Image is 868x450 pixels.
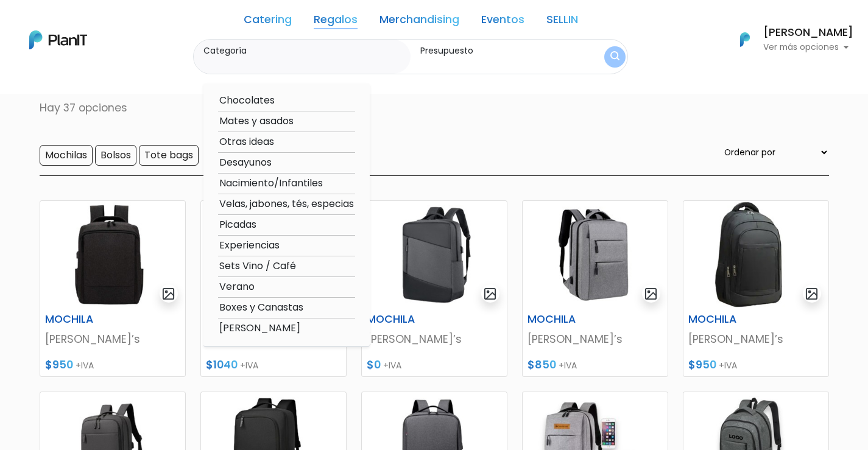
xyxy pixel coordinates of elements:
input: Bolsos [95,145,136,166]
span: +IVA [76,359,94,371]
h6: MOCHILA [520,313,620,326]
label: Categoría [203,44,406,57]
a: gallery-light MOCHILA [PERSON_NAME]’s $950 +IVA [40,200,186,377]
p: [PERSON_NAME]’s [528,331,663,347]
img: thumb_image__copia___copia___copia___copia___copia___copia___copia___copia___copia___copia___copi... [201,201,346,308]
img: thumb_image__copia___copia___copia___copia___copia___copia___copia___copia___copia___copia___copi... [683,201,828,308]
span: $850 [528,357,556,372]
img: thumb_image__copia___copia___copia___copia___copia___copia___copia___copia___copia___copia___copi... [523,201,668,308]
span: +IVA [559,359,577,371]
option: Boxes y Canastas [218,300,355,315]
span: $950 [45,357,73,372]
img: thumb_image__copia___copia___copia___copia___copia___copia___copia___copia___copia___copia___copi... [362,201,507,308]
a: Eventos [481,15,524,29]
span: $1040 [206,357,238,372]
img: PlanIt Logo [732,26,758,53]
img: gallery-light [644,287,658,301]
a: gallery-light MOCHILA [PERSON_NAME]’s $1040 +IVA [200,200,347,377]
img: PlanIt Logo [29,30,87,49]
img: thumb_image__copia___copia___copia___copia___copia___copia___copia___copia___copia___copia___copi... [40,201,185,308]
p: Hay 37 opciones [40,100,829,116]
span: +IVA [719,359,737,371]
option: Verano [218,279,355,295]
a: gallery-light MOCHILA [PERSON_NAME]’s $0 +IVA [361,200,507,377]
a: SELLIN [546,15,578,29]
img: gallery-light [805,287,819,301]
option: Otras ideas [218,135,355,150]
span: +IVA [240,359,258,371]
button: PlanIt Logo [PERSON_NAME] Ver más opciones [724,24,853,55]
a: gallery-light MOCHILA [PERSON_NAME]’s $850 +IVA [522,200,668,377]
div: ¿Necesitás ayuda? [63,12,175,35]
a: Regalos [314,15,358,29]
p: [PERSON_NAME]’s [45,331,180,347]
span: $950 [688,357,716,372]
option: Desayunos [218,155,355,171]
a: Catering [244,15,292,29]
option: Sets Vino / Café [218,259,355,274]
a: Merchandising [379,15,459,29]
img: gallery-light [483,287,497,301]
img: gallery-light [161,287,175,301]
p: [PERSON_NAME]’s [688,331,824,347]
h6: MOCHILA [38,313,138,326]
input: Tote bags [139,145,199,166]
option: Chocolates [218,93,355,108]
span: $0 [367,357,381,372]
input: Mochilas [40,145,93,166]
option: Picadas [218,217,355,233]
h6: MOCHILA [681,313,781,326]
h6: [PERSON_NAME] [763,27,853,38]
h6: MOCHILA [359,313,459,326]
option: [PERSON_NAME] [218,321,355,336]
span: +IVA [383,359,401,371]
option: Mates y asados [218,114,355,129]
p: [PERSON_NAME]’s [367,331,502,347]
label: Presupuesto [420,44,579,57]
option: Experiencias [218,238,355,253]
option: Velas, jabones, tés, especias [218,197,355,212]
a: gallery-light MOCHILA [PERSON_NAME]’s $950 +IVA [683,200,829,377]
p: Ver más opciones [763,43,853,52]
img: search_button-432b6d5273f82d61273b3651a40e1bd1b912527efae98b1b7a1b2c0702e16a8d.svg [610,51,619,63]
option: Nacimiento/Infantiles [218,176,355,191]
